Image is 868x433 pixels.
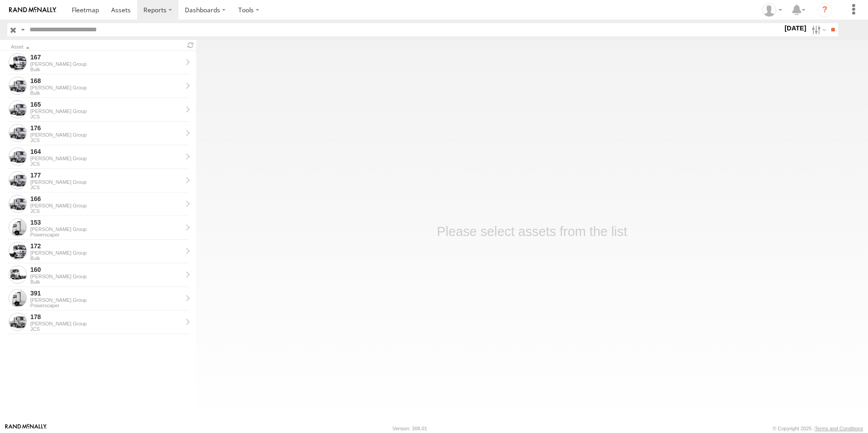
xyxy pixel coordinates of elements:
[30,256,182,261] div: Bulk
[30,242,182,250] div: 172 - View Asset History
[11,45,182,49] div: Click to Sort
[30,132,182,138] div: [PERSON_NAME] Group
[30,100,182,108] div: 165 - View Asset History
[19,23,26,36] label: Search Query
[30,108,182,114] div: [PERSON_NAME] Group
[9,7,56,13] img: rand-logo.svg
[773,426,863,431] div: © Copyright 2025 -
[30,218,182,226] div: 153 - View Asset History
[30,67,182,72] div: Bulk
[815,426,863,431] a: Terms and Conditions
[30,313,182,321] div: 178 - View Asset History
[185,41,196,49] span: Refresh
[30,289,182,297] div: 391 - View Asset History
[30,297,182,303] div: [PERSON_NAME] Group
[30,250,182,256] div: [PERSON_NAME] Group
[30,179,182,185] div: [PERSON_NAME] Group
[30,77,182,85] div: 168 - View Asset History
[30,90,182,96] div: Bulk
[808,23,828,36] label: Search Filter Options
[30,124,182,132] div: 176 - View Asset History
[30,203,182,208] div: [PERSON_NAME] Group
[30,185,182,190] div: JCS
[393,426,427,431] div: Version: 308.01
[30,321,182,326] div: [PERSON_NAME] Group
[759,3,785,17] div: Kellie Roberts
[30,53,182,61] div: 167 - View Asset History
[30,266,182,274] div: 160 - View Asset History
[30,148,182,156] div: 164 - View Asset History
[30,326,182,332] div: JCS
[30,61,182,67] div: [PERSON_NAME] Group
[30,274,182,279] div: [PERSON_NAME] Group
[30,279,182,285] div: Bulk
[30,114,182,119] div: JCS
[30,161,182,167] div: JCS
[30,303,182,308] div: Powerscaper
[30,156,182,161] div: [PERSON_NAME] Group
[30,195,182,203] div: 166 - View Asset History
[783,23,808,33] label: [DATE]
[30,138,182,143] div: JCS
[30,232,182,237] div: Powerscaper
[30,226,182,232] div: [PERSON_NAME] Group
[30,85,182,90] div: [PERSON_NAME] Group
[30,171,182,179] div: 177 - View Asset History
[30,208,182,214] div: JCS
[818,3,832,17] i: ?
[5,424,47,433] a: Visit our Website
